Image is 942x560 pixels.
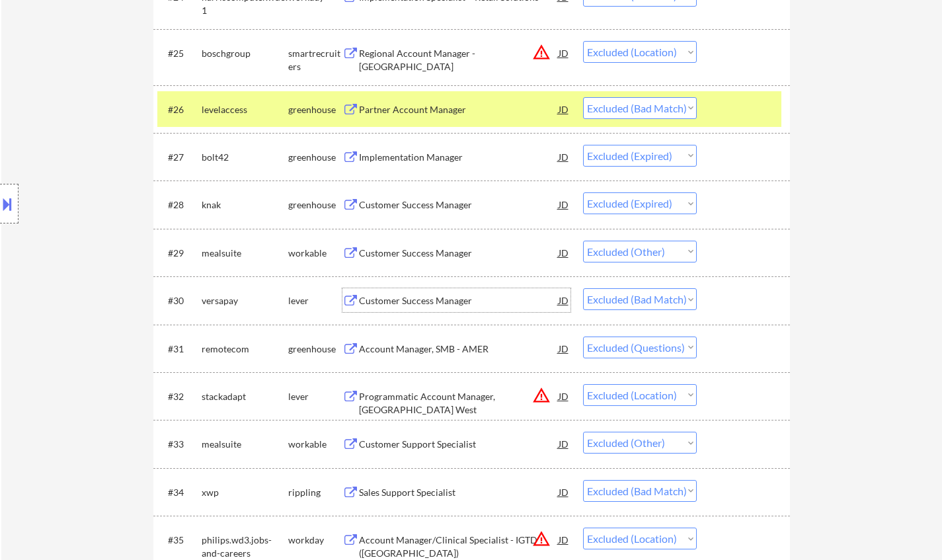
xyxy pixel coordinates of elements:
div: Customer Success Manager [359,198,559,212]
div: #34 [168,486,191,499]
div: Programmatic Account Manager, [GEOGRAPHIC_DATA] West [359,390,559,416]
div: greenhouse [288,198,342,212]
div: Account Manager, SMB - AMER [359,342,559,356]
div: stackadapt [202,390,288,403]
div: #32 [168,390,191,403]
div: workday [288,534,342,547]
div: Customer Success Manager [359,294,559,307]
div: JD [557,41,570,65]
div: JD [557,337,570,360]
div: Account Manager/Clinical Specialist - IGTD ([GEOGRAPHIC_DATA]) [359,534,559,559]
div: Regional Account Manager - [GEOGRAPHIC_DATA] [359,47,559,73]
div: JD [557,432,570,456]
div: bolt42 [202,151,288,164]
div: greenhouse [288,151,342,164]
div: JD [557,480,570,504]
div: philips.wd3.jobs-and-careers [202,534,288,559]
div: #31 [168,342,191,356]
div: rippling [288,486,342,499]
div: JD [557,288,570,312]
div: workable [288,438,342,451]
button: warning_amber [532,43,551,61]
div: Customer Support Specialist [359,438,559,451]
div: Sales Support Specialist [359,486,559,499]
div: versapay [202,294,288,307]
div: JD [557,384,570,408]
div: mealsuite [202,438,288,451]
div: JD [557,97,570,121]
div: JD [557,241,570,264]
div: xwp [202,486,288,499]
div: levelaccess [202,103,288,116]
div: Partner Account Manager [359,103,559,116]
div: lever [288,294,342,307]
button: warning_amber [532,386,551,405]
div: greenhouse [288,103,342,116]
div: mealsuite [202,247,288,260]
div: JD [557,145,570,169]
div: #33 [168,438,191,451]
div: greenhouse [288,342,342,356]
div: workable [288,247,342,260]
div: smartrecruiters [288,47,342,73]
div: JD [557,528,570,551]
div: #35 [168,534,191,547]
div: remotecom [202,342,288,356]
div: Customer Success Manager [359,247,559,260]
div: knak [202,198,288,212]
div: Implementation Manager [359,151,559,164]
button: warning_amber [532,530,551,548]
div: lever [288,390,342,403]
div: #25 [168,47,191,60]
div: JD [557,192,570,216]
div: boschgroup [202,47,288,60]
